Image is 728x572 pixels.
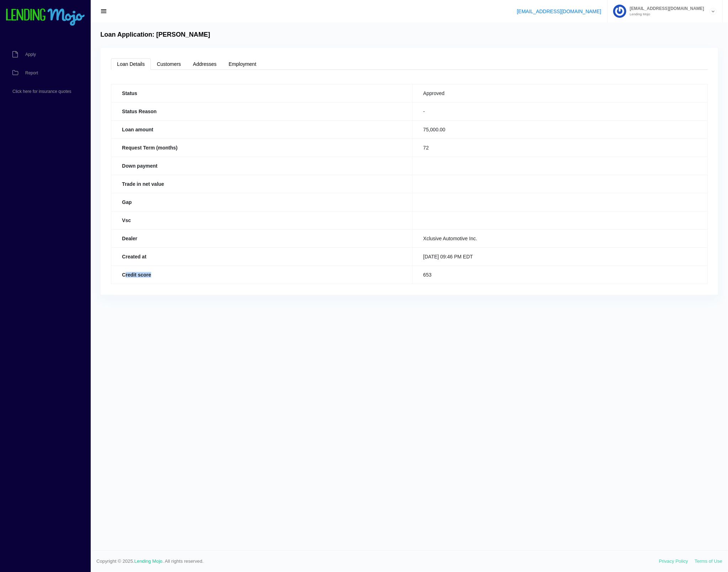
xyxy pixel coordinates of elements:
span: Report [25,71,38,75]
th: Status Reason [111,102,413,120]
small: Lending Mojo [626,12,704,16]
img: Profile image [613,5,626,18]
td: Approved [412,84,707,102]
th: Dealer [111,229,413,247]
span: [EMAIL_ADDRESS][DOMAIN_NAME] [626,6,704,11]
a: Terms of Use [695,558,722,564]
th: Down payment [111,157,413,175]
th: Status [111,84,413,102]
img: logo-small.png [5,9,85,26]
th: Created at [111,247,413,266]
th: Credit score [111,266,413,284]
a: Loan Details [111,58,151,70]
span: Copyright © 2025. . All rights reserved. [96,558,659,565]
a: Customers [151,58,187,70]
th: Vsc [111,211,413,229]
span: Click here for insurance quotes [12,89,71,94]
td: [DATE] 09:46 PM EDT [412,247,707,266]
th: Loan amount [111,120,413,138]
a: Privacy Policy [659,558,688,564]
td: 653 [412,266,707,284]
td: 75,000.00 [412,120,707,138]
span: Apply [25,52,36,57]
td: Xclusive Automotive Inc. [412,229,707,247]
td: 72 [412,138,707,157]
th: Request Term (months) [111,138,413,157]
td: - [412,102,707,120]
th: Trade in net value [111,175,413,193]
a: Addresses [187,58,223,70]
th: Gap [111,193,413,211]
a: Employment [223,58,262,70]
a: [EMAIL_ADDRESS][DOMAIN_NAME] [517,9,601,14]
h4: Loan Application: [PERSON_NAME] [100,31,210,39]
a: Lending Mojo [134,558,163,564]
